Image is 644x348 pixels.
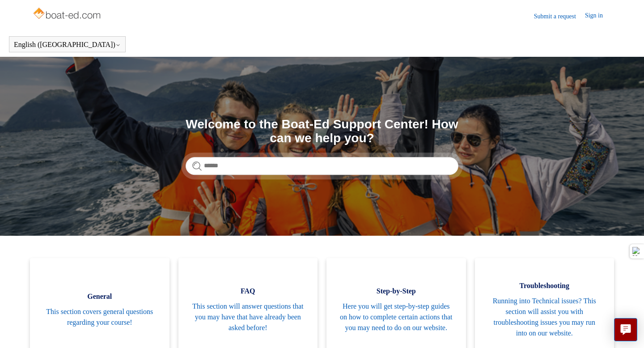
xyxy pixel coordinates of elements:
[186,157,458,175] input: Search
[32,5,103,23] img: Boat-Ed Help Center home page
[340,301,453,333] span: Here you will get step-by-step guides on how to complete certain actions that you may need to do ...
[14,41,121,49] button: English ([GEOGRAPHIC_DATA])
[488,296,601,339] span: Running into Technical issues? This section will assist you with troubleshooting issues you may r...
[340,286,453,297] span: Step-by-Step
[186,118,458,145] h1: Welcome to the Boat-Ed Support Center! How can we help you?
[488,280,601,291] span: Troubleshooting
[43,306,156,328] span: This section covers general questions regarding your course!
[614,318,637,341] button: Live chat
[192,286,305,297] span: FAQ
[585,11,612,21] a: Sign in
[192,301,305,333] span: This section will answer questions that you may have that have already been asked before!
[534,12,585,21] a: Submit a request
[43,291,156,302] span: General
